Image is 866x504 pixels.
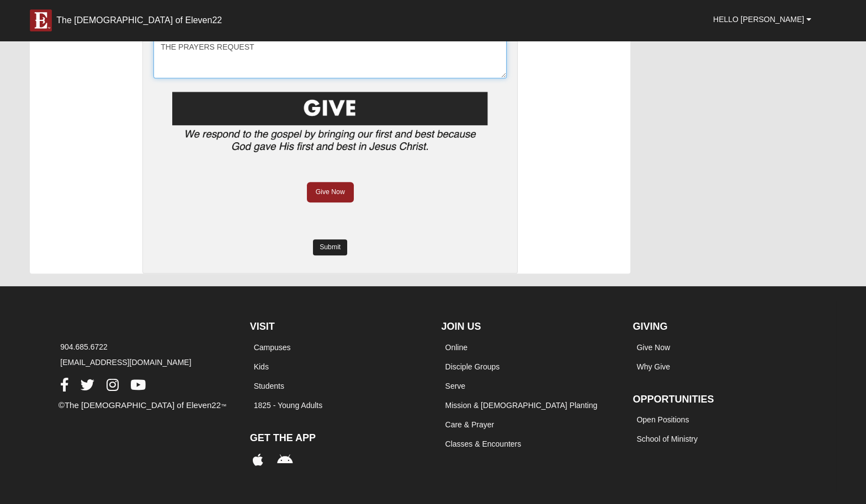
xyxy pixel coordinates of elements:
h4: Giving [633,321,807,333]
a: [EMAIL_ADDRESS][DOMAIN_NAME] [60,358,191,367]
a: Care & Prayer [445,420,494,429]
a: The [DEMOGRAPHIC_DATA] of Eleven22™ [65,400,227,410]
a: Classes & Encounters [445,439,521,448]
div: Please add your prayer requests or care needs below. [153,23,507,78]
a: Mission & [DEMOGRAPHIC_DATA] Planting [445,401,597,410]
a: Disciple Groups [445,362,500,371]
a: School of Ministry [636,435,697,443]
h4: Opportunities [633,394,807,406]
a: Online [445,343,467,352]
a: The [DEMOGRAPHIC_DATA] of Eleven22 [22,4,230,31]
div: © [50,399,242,412]
a: Submit [313,239,347,255]
a: Hello [PERSON_NAME] [705,6,820,33]
a: Students [254,382,284,390]
a: Campuses [254,343,291,352]
a: Give Now [636,343,670,352]
a: Open Positions [636,415,689,424]
a: Why Give [636,362,670,371]
a: Kids [254,362,269,371]
a: Give Now [307,182,354,202]
a: Serve [445,382,465,390]
a: 904.685.6722 [60,342,108,351]
h4: Get The App [250,432,425,444]
img: E-icon-fireweed-White-TM.png [30,9,52,31]
small: ™ [221,403,227,409]
h4: Join Us [441,321,616,333]
a: 1825 - Young Adults [254,401,323,410]
span: Hello [PERSON_NAME] [713,15,804,24]
h4: Visit [250,321,425,333]
div: The [DEMOGRAPHIC_DATA] of Eleven22 [56,15,222,26]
